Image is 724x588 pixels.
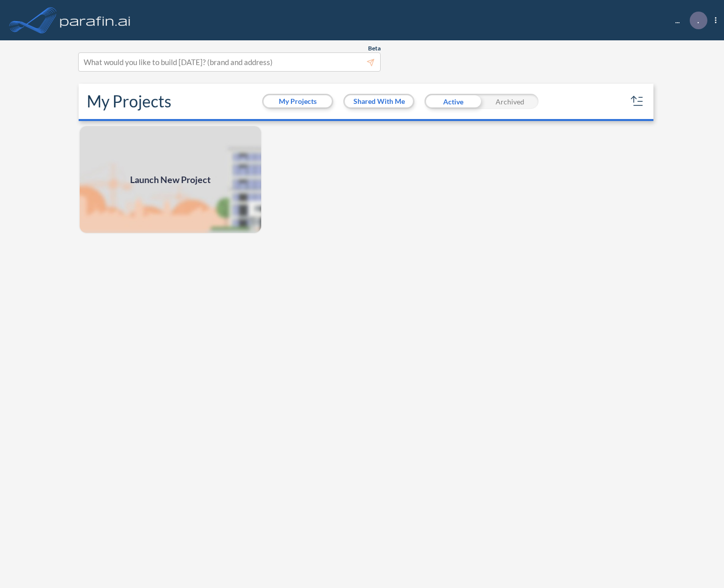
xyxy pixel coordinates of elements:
p: . [697,16,699,25]
button: Shared With Me [345,95,413,107]
div: Active [425,94,481,109]
div: ... [660,12,716,29]
button: My Projects [264,95,332,107]
span: Beta [368,44,381,52]
span: Launch New Project [130,173,211,187]
h2: My Projects [87,92,171,111]
button: sort [629,93,645,109]
a: Launch New Project [79,125,262,234]
div: Archived [481,94,538,109]
img: logo [58,10,133,30]
img: add [79,125,262,234]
